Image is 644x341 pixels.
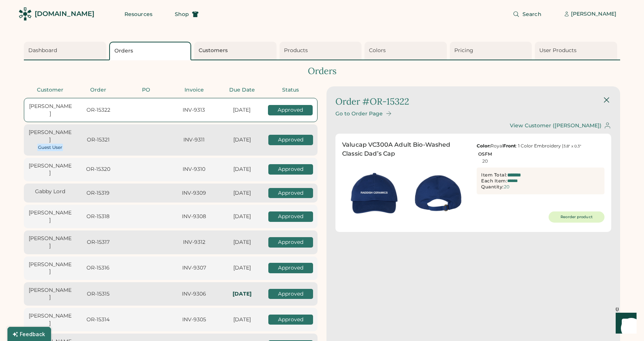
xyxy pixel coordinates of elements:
[76,290,120,298] div: OR-15315
[220,316,264,324] div: [DATE]
[477,143,490,149] strong: Color:
[220,213,264,220] div: [DATE]
[28,235,72,249] div: [PERSON_NAME]
[220,239,264,246] div: [DATE]
[166,7,208,22] button: Shop
[76,239,120,246] div: OR-15317
[454,47,530,54] div: Pricing
[284,47,360,54] div: Products
[76,86,120,94] div: Order
[510,122,602,129] div: View Customer ([PERSON_NAME])
[481,184,504,190] div: Quantity:
[220,264,264,272] div: [DATE]
[124,86,168,94] div: PO
[172,86,216,94] div: Invoice
[220,189,264,197] div: [DATE]
[268,105,313,115] div: Approved
[220,106,263,114] div: [DATE]
[268,188,313,198] div: Approved
[268,135,313,145] div: Approved
[29,103,72,117] div: [PERSON_NAME]
[28,162,72,177] div: [PERSON_NAME]
[114,47,189,55] div: Orders
[28,129,72,143] div: [PERSON_NAME]
[28,287,72,301] div: [PERSON_NAME]
[76,316,120,324] div: OR-15314
[342,140,470,158] div: Valucap VC300A Adult Bio-Washed Classic Dad’s Cap
[199,47,274,54] div: Customers
[172,189,216,197] div: INV-9309
[335,111,383,117] div: Go to Order Page
[268,315,313,325] div: Approved
[335,95,409,108] div: Order #OR-15322
[504,7,550,22] button: Search
[268,164,313,175] div: Approved
[172,166,216,173] div: INV-9310
[116,7,161,22] button: Resources
[571,10,616,18] div: [PERSON_NAME]
[172,213,216,220] div: INV-9308
[220,136,264,144] div: [DATE]
[24,65,620,77] div: Orders
[220,166,264,173] div: [DATE]
[563,144,581,149] font: 3.8" x 0.3"
[38,144,62,150] div: Guest User
[220,290,264,298] div: In-Hands: Tue, Sep 23, 2025
[28,86,72,94] div: Customer
[268,86,313,94] div: Status
[28,209,72,224] div: [PERSON_NAME]
[28,261,72,275] div: [PERSON_NAME]
[19,7,32,20] img: Rendered Logo - Screens
[35,9,94,19] div: [DOMAIN_NAME]
[268,211,313,222] div: Approved
[28,188,72,195] div: Gabby Lord
[76,189,120,197] div: OR-15319
[503,143,516,149] strong: Front
[268,237,313,248] div: Approved
[478,152,492,157] div: OSFM
[172,136,216,144] div: INV-9311
[172,316,216,324] div: INV-9305
[76,106,120,114] div: OR-15322
[172,290,216,298] div: INV-9306
[477,143,604,149] div: Royal : 1 Color Embroidery |
[220,86,264,94] div: Due Date
[76,264,120,272] div: OR-15316
[268,263,313,273] div: Approved
[482,159,488,164] div: 20
[172,264,216,272] div: INV-9307
[342,161,406,225] img: generate-image
[481,172,507,178] div: Item Total:
[609,307,641,340] iframe: Front Chat
[28,47,104,54] div: Dashboard
[369,47,445,54] div: Colors
[172,106,215,114] div: INV-9313
[523,12,542,17] span: Search
[172,239,216,246] div: INV-9312
[28,312,72,327] div: [PERSON_NAME]
[268,289,313,299] div: Approved
[481,178,507,184] div: Each Item:
[76,213,120,220] div: OR-15318
[76,166,120,173] div: OR-15320
[539,47,615,54] div: User Products
[406,161,470,225] img: generate-image
[549,211,604,223] button: Reorder product
[76,136,120,144] div: OR-15321
[175,12,189,17] span: Shop
[504,184,509,189] div: 20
